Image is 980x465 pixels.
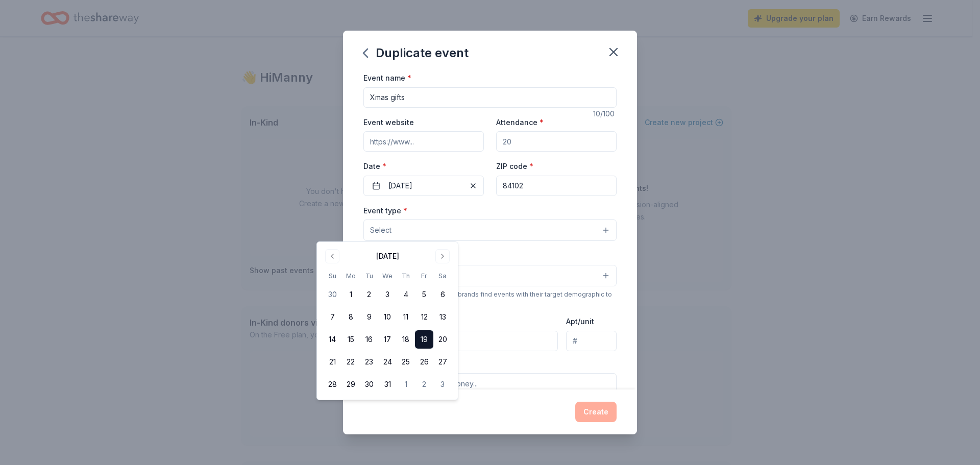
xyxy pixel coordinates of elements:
[363,265,617,286] button: Select
[433,353,452,371] button: 27
[433,271,452,281] th: Saturday
[415,285,433,304] button: 5
[325,249,339,263] button: Go to previous month
[397,330,415,349] button: 18
[360,375,378,394] button: 30
[363,117,414,128] label: Event website
[323,353,341,371] button: 21
[363,131,484,152] input: https://www...
[363,45,469,61] div: Duplicate event
[433,330,452,349] button: 20
[360,353,378,371] button: 23
[496,176,617,196] input: 12345 (U.S. only)
[363,206,407,216] label: Event type
[363,219,617,241] button: Select
[323,271,341,281] th: Sunday
[433,285,452,304] button: 6
[363,290,617,307] div: We use this information to help brands find events with their target demographic to sponsor their...
[341,285,360,304] button: 1
[378,353,397,371] button: 24
[566,331,617,351] input: #
[341,375,360,394] button: 29
[415,308,433,326] button: 12
[323,375,341,394] button: 28
[323,308,341,326] button: 7
[415,353,433,371] button: 26
[496,131,617,152] input: 20
[341,330,360,349] button: 15
[363,176,484,196] button: [DATE]
[415,375,433,394] button: 2
[360,308,378,326] button: 9
[593,108,617,120] div: 10 /100
[566,316,594,327] label: Apt/unit
[363,161,484,172] label: Date
[360,330,378,349] button: 16
[415,271,433,281] th: Friday
[397,308,415,326] button: 11
[378,308,397,326] button: 10
[496,161,533,172] label: ZIP code
[323,330,341,349] button: 14
[363,73,411,83] label: Event name
[341,353,360,371] button: 22
[433,308,452,326] button: 13
[378,271,397,281] th: Wednesday
[363,331,558,351] input: Enter a US address
[323,285,341,304] button: 30
[415,330,433,349] button: 19
[378,285,397,304] button: 3
[341,308,360,326] button: 8
[435,249,450,263] button: Go to next month
[360,271,378,281] th: Tuesday
[397,285,415,304] button: 4
[360,285,378,304] button: 2
[341,271,360,281] th: Monday
[433,375,452,394] button: 3
[496,117,544,128] label: Attendance
[397,375,415,394] button: 1
[397,353,415,371] button: 25
[370,224,391,236] span: Select
[397,271,415,281] th: Thursday
[378,330,397,349] button: 17
[363,87,617,108] input: Spring Fundraiser
[378,375,397,394] button: 31
[376,250,399,262] div: [DATE]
